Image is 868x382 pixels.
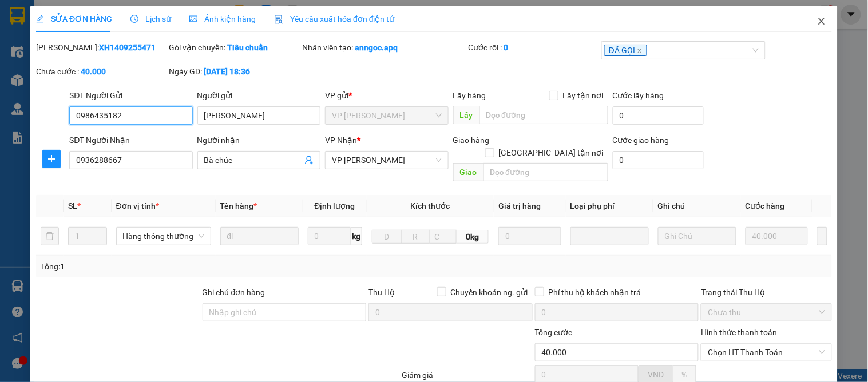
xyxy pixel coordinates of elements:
span: Đơn vị tính [116,201,159,210]
span: Chọn HT Thanh Toán [708,344,825,361]
span: Giao [453,163,483,181]
span: Tên hàng [220,201,257,210]
b: 0 [504,43,509,52]
b: anngoc.apq [355,43,398,52]
span: Chưa thu [708,304,825,321]
span: close [637,48,643,54]
button: delete [41,227,59,245]
span: [GEOGRAPHIC_DATA] tận nơi [494,146,608,159]
th: Ghi chú [653,195,741,217]
b: XH1409255471 [99,43,156,52]
div: SĐT Người Nhận [69,134,192,146]
span: Lấy tận nơi [558,89,608,102]
input: 0 [746,227,808,245]
span: Giá trị hàng [498,201,541,210]
img: icon [274,15,283,24]
span: Lấy hàng [453,91,486,100]
span: Định lượng [315,201,355,210]
span: Chuyển khoản ng. gửi [446,286,533,299]
span: plus [43,154,60,164]
button: plus [42,150,61,168]
div: Ngày GD: [169,65,300,78]
b: Tiêu chuẩn [228,43,268,52]
label: Cước giao hàng [613,136,669,145]
span: VND [648,370,664,379]
span: Hàng thông thường [123,228,204,245]
div: [PERSON_NAME]: [36,41,167,54]
span: SL [68,201,77,210]
label: Cước lấy hàng [613,91,664,100]
b: 40.000 [81,67,106,76]
div: Chưa cước : [36,65,167,78]
input: Dọc đường [479,106,608,124]
span: picture [189,15,197,23]
div: Cước rồi : [469,41,599,54]
div: VP gửi [325,89,448,102]
span: VP GIA LÂM [332,152,441,169]
input: D [372,230,402,244]
span: Phí thu hộ khách nhận trả [544,286,646,299]
input: Ghi Chú [658,227,736,245]
div: Tổng: 1 [41,260,336,273]
button: Close [806,6,838,38]
th: Loại phụ phí [566,195,653,217]
span: Thu Hộ [368,288,395,297]
input: Cước lấy hàng [613,106,704,125]
div: SĐT Người Gửi [69,89,192,102]
span: Cước hàng [746,201,785,210]
input: Cước giao hàng [613,151,704,169]
span: 0kg [457,230,489,244]
input: C [430,230,456,244]
span: Lấy [453,106,479,124]
b: [DATE] 18:36 [204,67,251,76]
span: user-add [304,156,314,165]
span: VP Xuân Hội [332,107,441,124]
div: Trạng thái Thu Hộ [701,286,831,299]
span: VP Nhận [325,136,357,145]
div: Người nhận [197,134,320,146]
span: ĐÃ GỌI [604,45,647,56]
span: Ảnh kiện hàng [189,14,256,23]
span: % [681,370,687,379]
button: plus [817,227,827,245]
span: SỬA ĐƠN HÀNG [36,14,112,23]
span: Lịch sử [130,14,171,23]
span: edit [36,15,44,23]
span: kg [351,227,362,245]
span: Tổng cước [535,328,573,337]
span: clock-circle [130,15,138,23]
span: Yêu cầu xuất hóa đơn điện tử [274,14,395,23]
input: R [401,230,431,244]
input: VD: Bàn, Ghế [220,227,299,245]
span: Giao hàng [453,136,490,145]
div: Gói vận chuyển: [169,41,300,54]
span: close [817,17,826,26]
input: Ghi chú đơn hàng [203,303,367,321]
label: Hình thức thanh toán [701,328,777,337]
span: Kích thước [411,201,450,210]
div: Người gửi [197,89,320,102]
input: Dọc đường [483,163,608,181]
div: Nhân viên tạo: [302,41,466,54]
label: Ghi chú đơn hàng [203,288,265,297]
input: 0 [498,227,561,245]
